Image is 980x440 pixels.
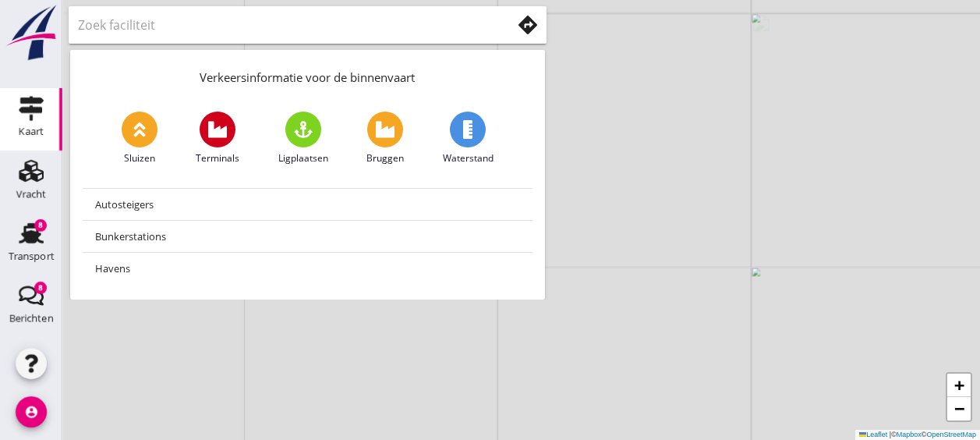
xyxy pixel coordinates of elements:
a: Ligplaatsen [278,112,328,165]
a: Zoom out [947,397,971,420]
a: Mapbox [897,431,922,438]
span: + [954,375,964,395]
div: Bunkerstations [95,227,520,246]
span: − [954,399,964,418]
span: Waterstand [443,151,494,165]
a: Leaflet [859,431,887,438]
span: Ligplaatsen [278,151,328,165]
span: | [890,431,891,438]
div: © © [855,430,980,440]
a: Terminals [196,112,239,165]
div: 8 [34,219,47,232]
div: Verkeersinformatie voor de binnenvaart [70,50,545,99]
span: Sluizen [124,151,155,165]
a: Zoom in [947,374,971,397]
div: Vracht [16,189,47,199]
img: logo-small.a267ee39.svg [3,4,59,62]
div: Autosteigers [95,195,520,214]
div: Havens [95,259,520,278]
a: Waterstand [443,112,494,165]
div: Berichten [9,314,54,324]
span: Terminals [196,151,239,165]
div: Transport [9,251,55,261]
input: Zoek faciliteit [78,12,490,37]
a: Sluizen [122,112,157,165]
div: 8 [34,282,47,294]
span: Bruggen [366,151,404,165]
div: Kaart [19,126,44,137]
i: account_circle [16,396,47,428]
a: Bruggen [366,112,404,165]
a: OpenStreetMap [926,431,976,438]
